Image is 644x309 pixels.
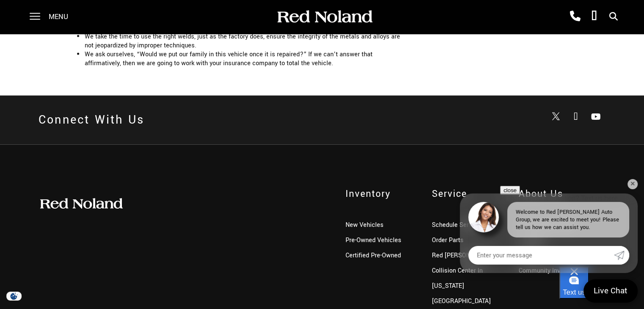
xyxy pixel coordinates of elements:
a: Pre-Owned Vehicles [345,236,401,245]
span: Service [432,187,506,201]
a: Red [PERSON_NAME] Collision Center In [US_STATE][GEOGRAPHIC_DATA] [432,251,492,306]
a: Order Parts [432,236,464,245]
li: We ask ourselves, “Would we put our family in this vehicle once it is repaired?” If we can’t answ... [84,50,402,68]
a: Live Chat [583,279,638,303]
span: Live Chat [589,285,632,297]
h2: Connect With Us [39,108,144,132]
input: Enter your message [468,246,614,265]
span: Inventory [345,187,419,201]
img: Agent profile photo [468,202,499,232]
li: We take the time to use the right welds, just as the factory does, ensure the integrity of the me... [84,32,402,50]
a: Open Facebook in a new window [567,108,584,125]
iframe: podium webchat widget prompt [500,186,644,277]
a: Open Twitter in a new window [547,109,564,126]
img: Red Noland Auto Group [276,10,373,25]
a: Schedule Service [432,221,480,229]
img: Red Noland Auto Group [39,198,123,210]
a: New Vehicles [345,221,383,229]
img: Opt-Out Icon [4,292,24,301]
a: Open Youtube-play in a new window [587,108,604,125]
iframe: podium webchat widget bubble [559,267,644,309]
section: Click to Open Cookie Consent Modal [4,292,24,301]
div: Welcome to Red [PERSON_NAME] Auto Group, we are excited to meet you! Please tell us how we can as... [507,202,629,237]
a: Certified Pre-Owned [345,251,401,260]
a: Submit [614,246,629,265]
